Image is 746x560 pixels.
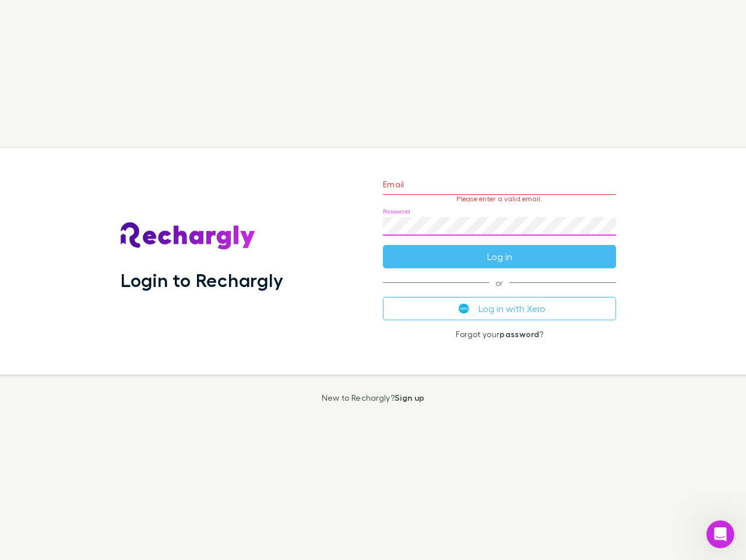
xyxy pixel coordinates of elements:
[322,393,425,402] p: New to Rechargly?
[499,329,539,339] a: password
[121,222,256,250] img: Rechargly's Logo
[706,520,734,548] iframe: Intercom live chat
[121,269,283,291] h1: Login to Rechargly
[395,393,424,402] a: Sign up
[459,303,469,314] img: Xero's logo
[383,195,616,203] p: Please enter a valid email.
[383,330,616,339] p: Forgot your ?
[383,245,616,268] button: Log in
[383,297,616,320] button: Log in with Xero
[383,207,410,216] label: Password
